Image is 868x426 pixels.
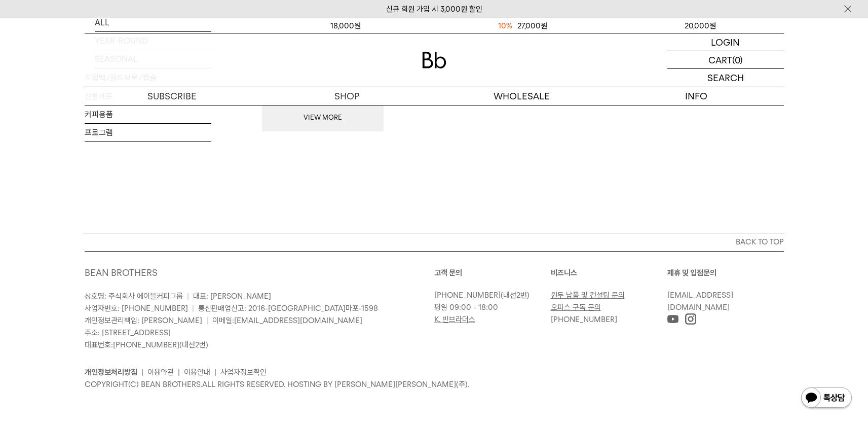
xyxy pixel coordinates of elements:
[85,233,784,251] button: BACK TO TOP
[732,51,743,68] p: (0)
[85,304,188,313] span: 사업자번호: [PHONE_NUMBER]
[85,87,259,105] a: SUBSCRIBE
[434,291,501,300] a: [PHONE_NUMBER]
[551,267,667,279] p: 비즈니스
[198,304,378,313] span: 통신판매업신고: 2016-[GEOGRAPHIC_DATA]마포-1598
[711,33,740,51] p: LOGIN
[434,87,609,105] p: WHOLESALE
[85,267,158,278] a: BEAN BROTHERS
[667,51,784,69] a: CART (0)
[214,366,216,378] li: |
[667,267,784,279] p: 제휴 및 입점문의
[386,5,482,14] a: 신규 회원 가입 시 3,000원 할인
[113,340,179,349] a: [PHONE_NUMBER]
[85,340,208,349] span: 대표번호: (내선2번)
[422,52,446,68] img: 로고
[220,368,267,377] a: 사업자정보확인
[609,87,784,105] p: INFO
[234,316,362,325] a: [EMAIL_ADDRESS][DOMAIN_NAME]
[434,301,546,313] p: 평일 09:00 - 18:00
[85,316,202,325] span: 개인정보관리책임: [PERSON_NAME]
[259,87,434,105] a: SHOP
[434,267,551,279] p: 고객 문의
[85,378,784,390] p: COPYRIGHT(C) BEAN BROTHERS. ALL RIGHTS RESERVED. HOSTING BY [PERSON_NAME][PERSON_NAME](주).
[708,51,732,68] p: CART
[85,123,211,141] a: 프로그램
[667,291,733,312] a: [EMAIL_ADDRESS][DOMAIN_NAME]
[85,292,183,301] span: 상호명: 주식회사 에이블커피그룹
[551,303,601,312] a: 오피스 구독 문의
[187,292,189,301] span: |
[262,103,384,132] button: VIEW MORE
[192,304,194,313] span: |
[434,289,546,301] p: (내선2번)
[85,328,171,337] span: 주소: [STREET_ADDRESS]
[184,368,210,377] a: 이용안내
[85,368,137,377] a: 개인정보처리방침
[551,291,625,300] a: 원두 납품 및 컨설팅 문의
[434,315,475,324] a: K. 빈브라더스
[147,368,174,377] a: 이용약관
[551,315,617,324] a: [PHONE_NUMBER]
[800,386,853,411] img: 카카오톡 채널 1:1 채팅 버튼
[193,292,271,301] span: 대표: [PERSON_NAME]
[178,366,180,378] li: |
[85,105,211,123] a: 커피용품
[667,33,784,51] a: LOGIN
[707,69,744,87] p: SEARCH
[206,316,208,325] span: |
[141,366,143,378] li: |
[212,316,362,325] span: 이메일:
